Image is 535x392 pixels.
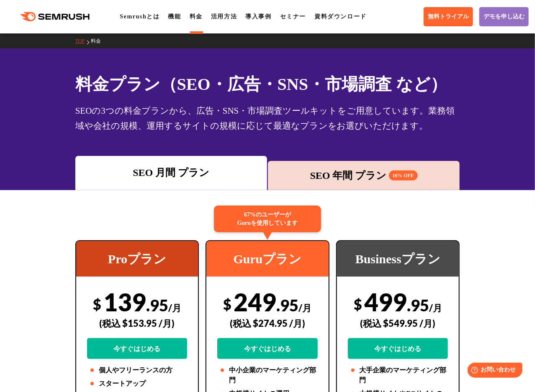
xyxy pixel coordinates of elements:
[337,241,459,277] div: Businessプラン
[75,38,91,44] a: TOP
[348,365,448,385] li: 大手企業のマーケティング部門
[314,13,367,20] a: 資料ダウンロード
[424,7,473,26] a: 無料トライアル
[214,206,321,232] div: 67%のユーザーが Guruを使用しています
[190,13,203,20] a: 料金
[217,287,317,359] div: 249
[87,287,187,359] div: 139
[93,295,101,313] span: $
[460,359,526,383] iframe: Help widget launcher
[217,338,317,359] a: 今すぐはじめる
[80,165,263,180] div: SEO 月間 プラン
[91,38,107,44] a: 料金
[348,338,448,359] a: 今すぐはじめる
[168,13,181,20] a: 機能
[168,302,181,313] span: /月
[245,13,271,20] a: 導入事例
[354,295,362,313] span: $
[479,7,529,26] a: デモを申し込む
[348,287,448,359] div: 499
[407,295,429,315] span: .95
[76,241,198,277] div: Proプラン
[298,302,311,313] span: /月
[87,365,187,375] li: 個人やフリーランスの方
[276,295,298,315] span: .95
[120,13,159,20] a: Semrushとは
[223,295,231,313] span: $
[146,295,168,315] span: .95
[75,72,460,97] h1: 料金プラン（SEO・広告・SNS・市場調査 など）
[429,302,442,313] span: /月
[75,103,460,133] div: SEOの3つの料金プランから、広告・SNS・市場調査ツールキットをご用意しています。業務領域や会社の規模、運用するサイトの規模に応じて最適なプランをお選びいただけます。
[87,379,187,389] li: スタートアップ
[389,171,418,181] span: 16% OFF
[87,308,187,338] div: (税込 $153.95 /月)
[217,365,317,385] li: 中小企業のマーケティング部門
[348,308,448,338] div: (税込 $549.95 /月)
[217,308,317,338] div: (税込 $274.95 /月)
[211,13,237,20] a: 活用方法
[272,168,455,183] div: SEO 年間 プラン
[87,338,187,359] a: 今すぐはじめる
[484,13,525,20] span: デモを申し込む
[280,13,306,20] a: セミナー
[428,13,469,20] span: 無料トライアル
[206,241,328,277] div: Guruプラン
